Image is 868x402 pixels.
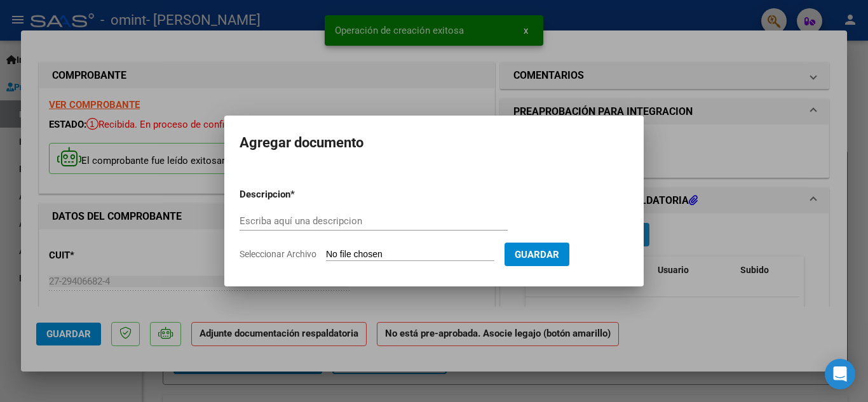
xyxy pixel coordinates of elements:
p: Descripcion [240,187,356,202]
span: Seleccionar Archivo [240,249,316,259]
button: Guardar [505,243,569,266]
h2: Agregar documento [240,131,628,155]
div: Open Intercom Messenger [825,359,855,389]
span: Guardar [515,249,559,260]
